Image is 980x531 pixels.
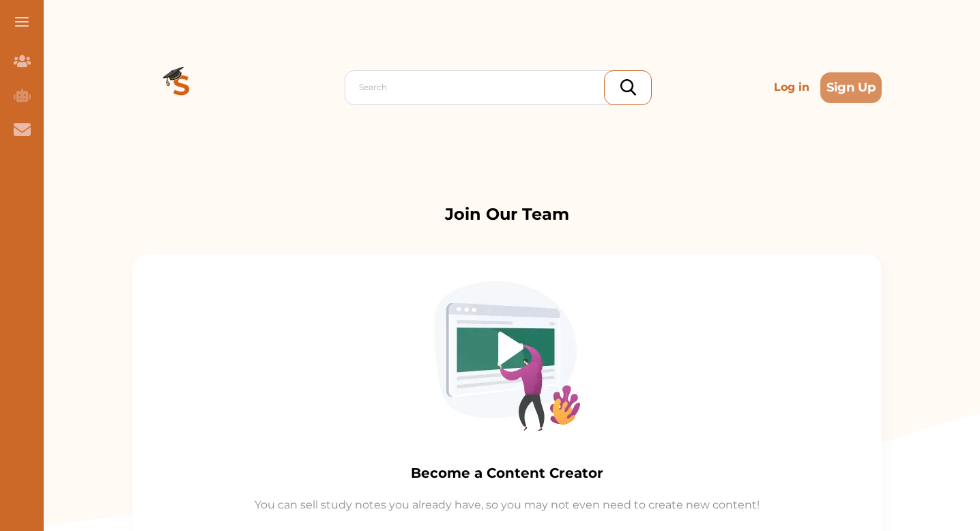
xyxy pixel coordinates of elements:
button: Sign Up [820,72,882,103]
img: search_icon [620,79,636,96]
p: Log in [768,74,815,101]
p: Join Our Team [132,202,882,227]
img: Creator-Image [434,281,580,431]
p: Become a Content Creator [132,463,882,483]
img: Logo [132,38,231,137]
